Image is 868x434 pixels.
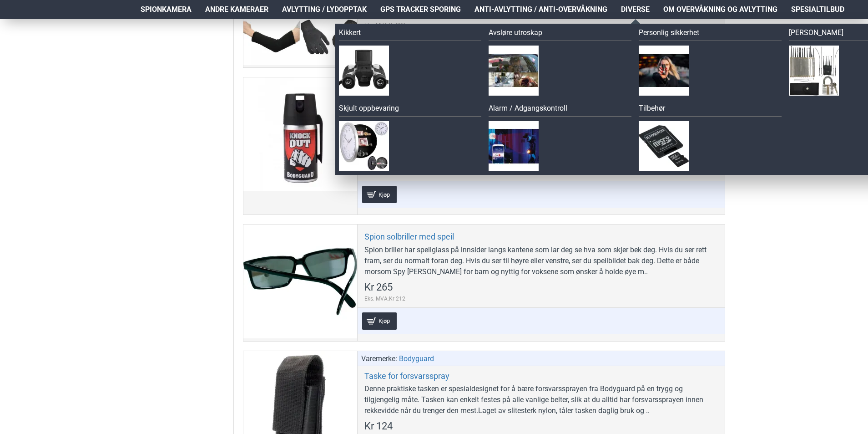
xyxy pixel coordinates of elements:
[489,103,631,117] a: Alarm / Adgangskontroll
[621,4,650,15] span: Diverse
[474,4,607,15] span: Anti-avlytting / Anti-overvåkning
[639,27,782,41] a: Personlig sikkerhet
[639,103,782,117] a: Tilbehør
[489,27,631,41] a: Avsløre utroskap
[243,225,357,338] a: Spion solbriller med speil Spion solbriller med speil
[380,4,461,15] span: GPS Tracker Sporing
[364,421,393,431] span: Kr 124
[243,77,357,191] a: Selvforsvarsspray Bodyguard Knock Out Selvforsvarsspray Bodyguard Knock Out
[639,46,689,96] img: Personlig sikkerhet
[364,282,393,292] span: Kr 265
[361,353,397,364] span: Varemerke:
[639,121,689,171] img: Tilbehør
[376,192,392,198] span: Kjøp
[141,4,192,15] span: Spionkamera
[789,46,839,96] img: Dirkesett
[364,231,454,242] a: Spion solbriller med speil
[663,4,777,15] span: Om overvåkning og avlytting
[339,103,482,117] a: Skjult oppbevaring
[339,27,482,41] a: Kikkert
[339,121,389,171] img: Skjult oppbevaring
[364,245,718,277] div: Spion briller har speilglass på innsider langs kantene som lar deg se hva som skjer bek deg. Hvis...
[399,353,434,364] a: Bodyguard
[376,318,392,324] span: Kjøp
[364,21,405,29] span: Eks. MVA:Kr 880
[339,46,389,96] img: Kikkert
[489,121,539,171] img: Alarm / Adgangskontroll
[791,4,844,15] span: Spesialtilbud
[282,4,367,15] span: Avlytting / Lydopptak
[364,371,449,381] a: Taske for forsvarsspray
[205,4,268,15] span: Andre kameraer
[364,383,718,416] div: Denne praktiske tasken er spesialdesignet for å bære forsvarssprayen fra Bodyguard på en trygg og...
[364,295,405,303] span: Eks. MVA:Kr 212
[489,46,539,96] img: Avsløre utroskap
